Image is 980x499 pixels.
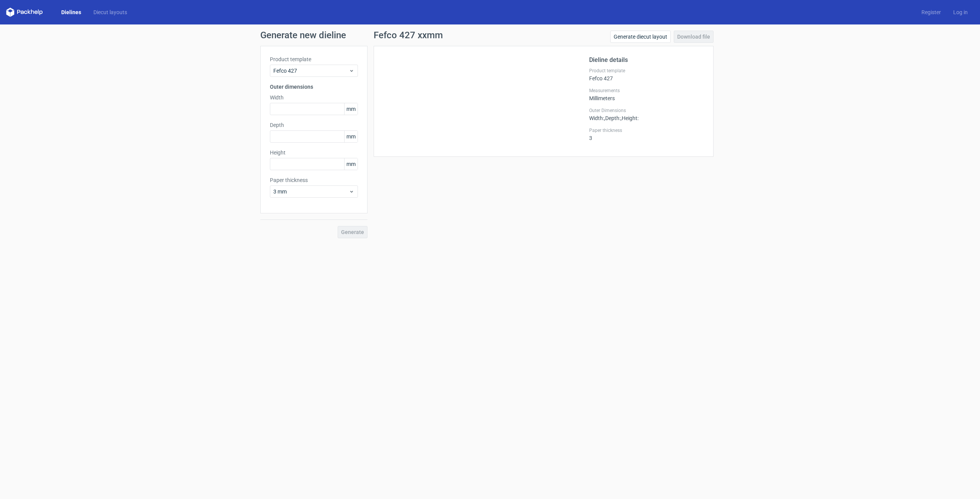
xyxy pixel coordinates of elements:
[589,68,704,74] label: Product template
[260,31,720,40] h1: Generate new dieline
[270,83,358,91] h3: Outer dimensions
[344,103,358,115] span: mm
[273,67,349,75] span: Fefco 427
[87,8,133,16] a: Diecut layouts
[270,176,358,184] label: Paper thickness
[270,94,358,101] label: Width
[273,188,349,195] span: 3 mm
[589,88,704,101] div: Millimeters
[621,115,639,121] span: , Height :
[604,115,621,121] span: , Depth :
[947,8,974,16] a: Log in
[270,55,358,63] label: Product template
[270,121,358,129] label: Depth
[589,55,704,65] h2: Dieline details
[589,127,704,141] div: 3
[270,149,358,156] label: Height
[589,68,704,81] div: Fefco 427
[589,115,604,121] span: Width :
[589,127,704,133] label: Paper thickness
[589,88,704,94] label: Measurements
[344,158,358,170] span: mm
[344,131,358,142] span: mm
[589,107,704,114] label: Outer Dimensions
[55,8,87,16] a: Dielines
[610,31,671,43] a: Generate diecut layout
[374,31,443,40] h1: Fefco 427 xxmm
[915,8,947,16] a: Register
